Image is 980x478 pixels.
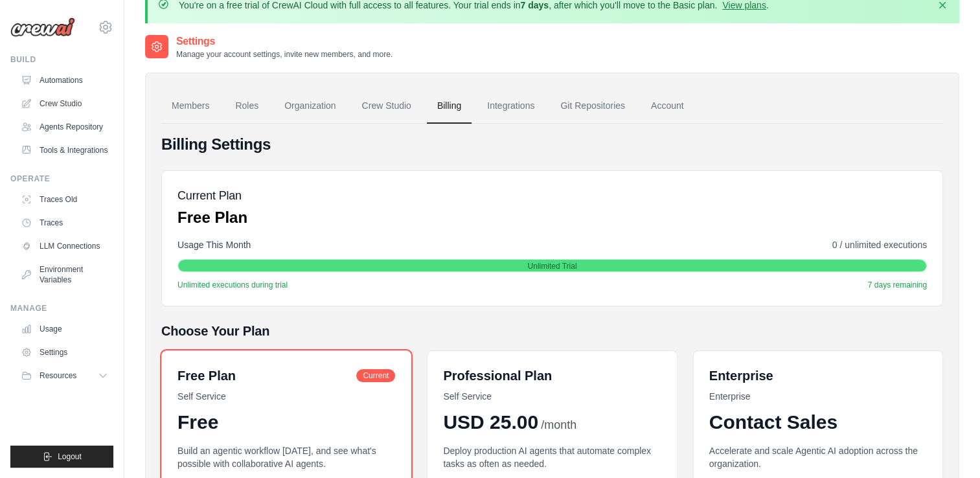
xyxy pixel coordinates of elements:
[709,367,927,385] h6: Enterprise
[443,390,661,403] p: Self Service
[356,369,395,382] span: Current
[527,261,576,271] span: Unlimited Trial
[176,34,393,49] h2: Settings
[10,174,113,184] div: Operate
[443,411,538,434] span: USD 25.00
[177,280,288,290] span: Unlimited executions during trial
[161,134,943,155] h4: Billing Settings
[10,446,113,468] button: Logout
[709,444,927,470] p: Accelerate and scale Agentic AI adoption across the organization.
[16,189,113,210] a: Traces Old
[16,365,113,386] button: Resources
[352,89,422,124] a: Crew Studio
[10,17,75,37] img: Logo
[177,187,247,205] h5: Current Plan
[541,416,576,434] span: /month
[225,89,269,124] a: Roles
[177,444,395,470] p: Build an agentic workflow [DATE], and see what's possible with collaborative AI agents.
[16,236,113,256] a: LLM Connections
[58,451,82,462] span: Logout
[16,140,113,161] a: Tools & Integrations
[832,238,927,251] span: 0 / unlimited executions
[274,89,346,124] a: Organization
[16,319,113,339] a: Usage
[161,89,220,124] a: Members
[177,367,236,385] h6: Free Plan
[16,93,113,114] a: Crew Studio
[177,411,395,434] div: Free
[16,342,113,363] a: Settings
[16,70,113,91] a: Automations
[443,367,552,385] h6: Professional Plan
[161,322,943,340] h5: Choose Your Plan
[709,411,927,434] div: Contact Sales
[16,212,113,233] a: Traces
[477,89,545,124] a: Integrations
[10,303,113,313] div: Manage
[16,117,113,137] a: Agents Repository
[177,390,395,403] p: Self Service
[641,89,694,124] a: Account
[176,49,393,60] p: Manage your account settings, invite new members, and more.
[177,238,251,251] span: Usage This Month
[427,89,472,124] a: Billing
[868,280,927,290] span: 7 days remaining
[177,207,247,228] p: Free Plan
[443,444,661,470] p: Deploy production AI agents that automate complex tasks as often as needed.
[40,370,76,381] span: Resources
[16,259,113,290] a: Environment Variables
[10,54,113,65] div: Build
[709,390,927,403] p: Enterprise
[550,89,635,124] a: Git Repositories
